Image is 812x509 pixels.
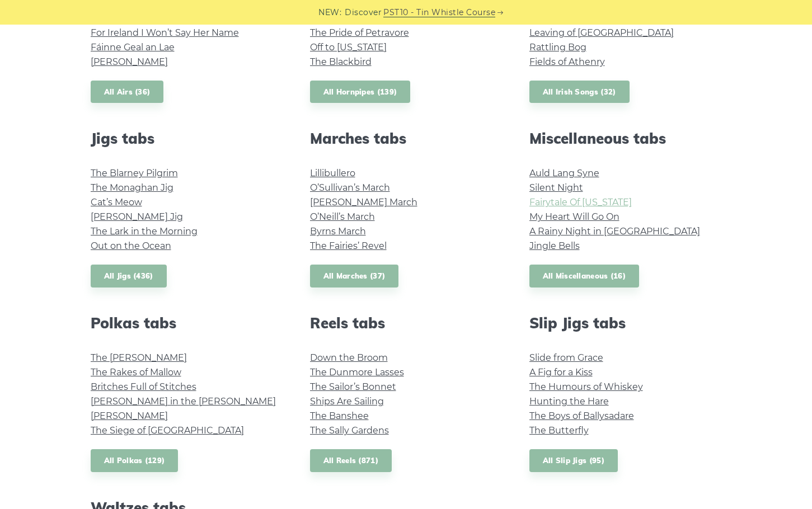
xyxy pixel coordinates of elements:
a: Hunting the Hare [529,396,609,407]
a: The Siege of [GEOGRAPHIC_DATA] [91,425,244,436]
h2: Slip Jigs tabs [529,314,722,332]
a: All Miscellaneous (16) [529,265,640,288]
a: Fairytale Of [US_STATE] [529,197,632,208]
a: Fields of Athenry [529,56,605,67]
h2: Reels tabs [310,314,503,332]
a: Leaving of [GEOGRAPHIC_DATA] [529,27,674,38]
a: A Fig for a Kiss [529,367,593,378]
a: Britches Full of Stitches [91,381,196,392]
span: NEW: [318,6,341,19]
a: The Lark in the Morning [91,226,198,237]
a: Fáinne Geal an Lae [91,42,175,53]
a: PST10 - Tin Whistle Course [383,6,495,19]
h2: Polkas tabs [91,314,283,332]
a: The Sailor’s Bonnet [310,381,396,392]
a: All Slip Jigs (95) [529,449,618,472]
a: Lillibullero [310,168,355,178]
a: [PERSON_NAME] in the [PERSON_NAME] [91,396,276,407]
a: The Rakes of Mallow [91,367,181,378]
a: The Monaghan Jig [91,182,173,193]
a: Silent Night [529,182,583,193]
a: Rattling Bog [529,42,586,53]
a: Down the Broom [310,352,388,363]
a: The Butterfly [529,425,589,436]
a: All Airs (36) [91,81,164,103]
a: [PERSON_NAME] March [310,197,417,208]
a: O’Sullivan’s March [310,182,390,193]
a: All Polkas (129) [91,449,179,472]
a: Off to [US_STATE] [310,42,387,53]
a: Slide from Grace [529,352,603,363]
a: My Heart Will Go On [529,211,619,222]
a: The Pride of Petravore [310,27,409,38]
a: For Ireland I Won’t Say Her Name [91,27,239,38]
a: [PERSON_NAME] Jig [91,211,183,222]
a: The Boys of Ballysadare [529,411,634,421]
a: [PERSON_NAME] [91,56,168,67]
a: Cat’s Meow [91,197,142,208]
a: Auld Lang Syne [529,168,599,178]
a: All Hornpipes (139) [310,81,411,103]
a: The Banshee [310,411,369,421]
span: Discover [345,6,382,19]
a: The Fairies’ Revel [310,241,387,251]
a: A Rainy Night in [GEOGRAPHIC_DATA] [529,226,700,237]
h2: Miscellaneous tabs [529,130,722,147]
h2: Marches tabs [310,130,503,147]
a: The Blarney Pilgrim [91,168,178,178]
a: The [PERSON_NAME] [91,352,187,363]
a: All Reels (871) [310,449,392,472]
h2: Jigs tabs [91,130,283,147]
a: All Irish Songs (32) [529,81,630,103]
a: The Dunmore Lasses [310,367,404,378]
a: The Blackbird [310,56,372,67]
a: Byrns March [310,226,366,237]
a: The Humours of Whiskey [529,381,643,392]
a: Jingle Bells [529,241,580,251]
a: All Jigs (436) [91,265,167,288]
a: The Sally Gardens [310,425,389,436]
a: Out on the Ocean [91,241,171,251]
a: Ships Are Sailing [310,396,384,407]
a: O’Neill’s March [310,211,375,222]
a: [PERSON_NAME] [91,411,168,421]
a: All Marches (37) [310,265,399,288]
